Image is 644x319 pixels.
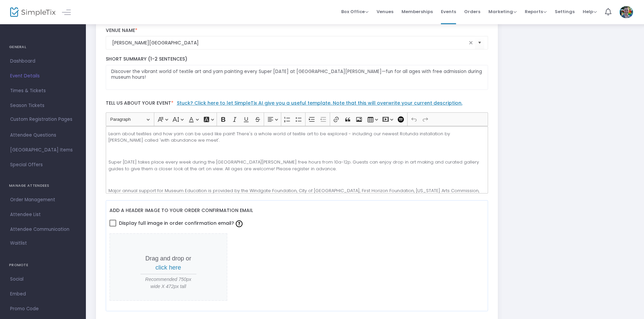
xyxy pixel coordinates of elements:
span: clear [467,39,475,47]
div: Rich Text Editor, main [106,126,488,193]
input: Select Venue [112,39,467,46]
span: Attendee List [10,210,76,219]
img: question-mark [236,220,243,227]
span: Events [441,3,456,20]
span: Order Management [10,196,76,204]
span: Times & Tickets [10,86,76,95]
span: Marketing [488,8,517,15]
span: [GEOGRAPHIC_DATA] Items [10,146,76,154]
label: Add a header image to your order confirmation email [109,204,253,218]
span: Social [10,275,76,284]
span: Short Summary (1-2 Sentences) [106,56,187,62]
p: Drag and drop or [140,254,196,272]
p: Learn about textiles and how yarn can be used like paint! There's a whole world of textile art to... [108,131,485,144]
span: Attendee Communication [10,225,76,234]
span: Orders [464,3,480,20]
div: Editor toolbar [106,112,488,126]
span: Box Office [341,8,368,15]
span: Embed [10,290,76,298]
span: Dashboard [10,57,76,66]
span: Reports [525,8,547,15]
p: Major annual support for Museum Education is provided by the Windgate Foundation, City of [GEOGRA... [108,187,485,201]
span: Special Offers [10,161,76,169]
a: Stuck? Click here to let SimpleTix AI give you a useful template. Note that this will overwrite y... [177,100,462,106]
span: Venues [377,3,393,20]
label: Tell us about your event [102,97,491,112]
button: Paragraph [107,114,153,125]
span: Event Details [10,72,76,80]
span: Promo Code [10,305,76,313]
span: click here [156,264,181,271]
span: Display full image in order confirmation email? [119,217,244,229]
span: Attendee Questions [10,131,76,140]
p: Super [DATE] takes place every week during the [GEOGRAPHIC_DATA][PERSON_NAME] free hours from 10a... [108,159,485,172]
span: Season Tickets [10,101,76,110]
span: Help [583,8,597,15]
span: Settings [555,3,575,20]
span: Custom Registration Pages [10,116,72,123]
span: Memberships [401,3,433,20]
span: Paragraph [110,115,145,123]
h4: MANAGE ATTENDEES [9,179,77,192]
button: Select [475,36,484,50]
label: Venue Name [106,28,488,34]
h4: PROMOTE [9,258,77,272]
h4: GENERAL [9,40,77,54]
span: Recommended 750px wide X 472px tall [140,276,196,290]
span: Waitlist [10,240,27,247]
